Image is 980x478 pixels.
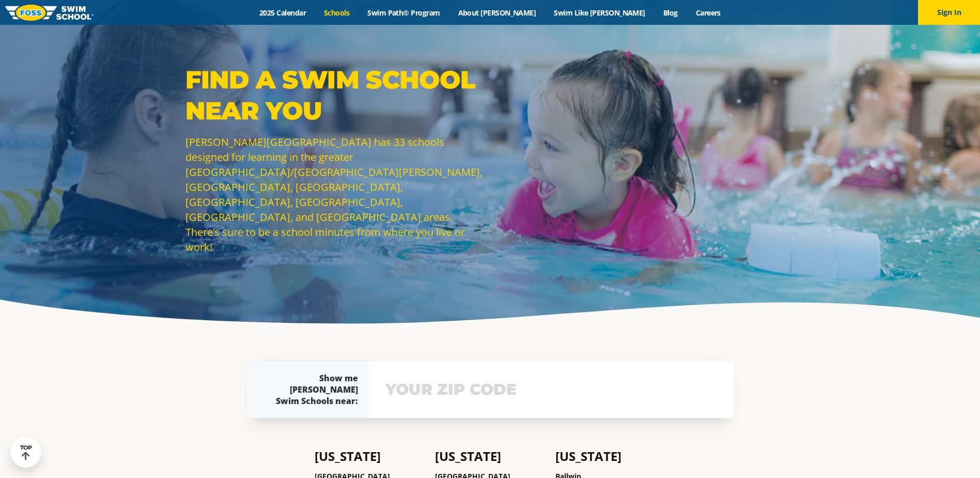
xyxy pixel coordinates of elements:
[251,8,315,18] a: 2025 Calendar
[545,8,655,18] a: Swim Like [PERSON_NAME]
[185,135,485,255] p: [PERSON_NAME][GEOGRAPHIC_DATA] has 33 schools designed for learning in the greater [GEOGRAPHIC_DA...
[185,64,485,126] p: Find a Swim School Near You
[449,8,545,18] a: About [PERSON_NAME]
[383,375,720,405] input: YOUR ZIP CODE
[20,444,32,460] div: TOP
[5,5,94,21] img: FOSS Swim School Logo
[654,8,687,18] a: Blog
[267,372,358,407] div: Show me [PERSON_NAME] Swim Schools near:
[315,8,359,18] a: Schools
[687,8,729,18] a: Careers
[555,449,665,464] h4: [US_STATE]
[435,449,545,464] h4: [US_STATE]
[359,8,449,18] a: Swim Path® Program
[315,449,425,464] h4: [US_STATE]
